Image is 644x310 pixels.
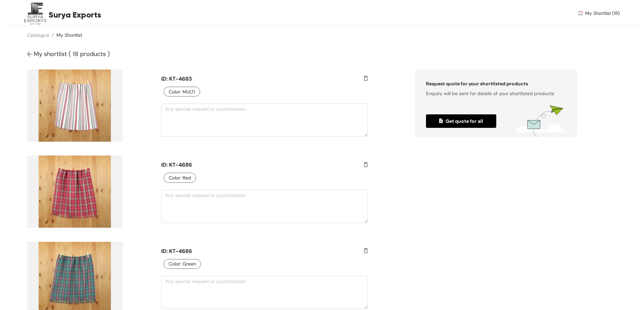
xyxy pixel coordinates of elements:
[34,50,110,58] span: My shortlist ( 18 products )
[27,156,123,228] img: product-img
[52,32,54,38] span: /
[49,9,101,21] span: Surya Exports
[364,76,368,82] img: delete
[24,3,46,25] img: Buyer Portal
[27,32,49,38] a: Catalogue
[161,161,351,169] h5: ID: KT-4686
[577,10,583,17] img: wishlist
[516,105,567,137] img: wishlists
[161,247,351,255] h5: ID: KT-4686
[439,118,446,124] img: quoted
[56,32,82,38] a: My Shortlist
[164,87,200,97] span: Color : MULTI
[27,51,34,58] img: Go back
[364,248,368,255] img: delete
[164,173,196,183] span: Color : Red
[426,80,567,87] div: Request quote for your shortlisted products
[585,10,620,17] span: My Shortlist (18)
[426,87,567,97] div: Enquiry will be sent for details of your shortlisted products
[161,75,351,83] h5: ID: KT-4683
[426,114,496,128] button: quotedGet quote for all
[27,69,123,142] img: product-img
[364,162,368,169] img: delete
[164,259,201,269] span: Color : Green
[439,117,483,125] span: Get quote for all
